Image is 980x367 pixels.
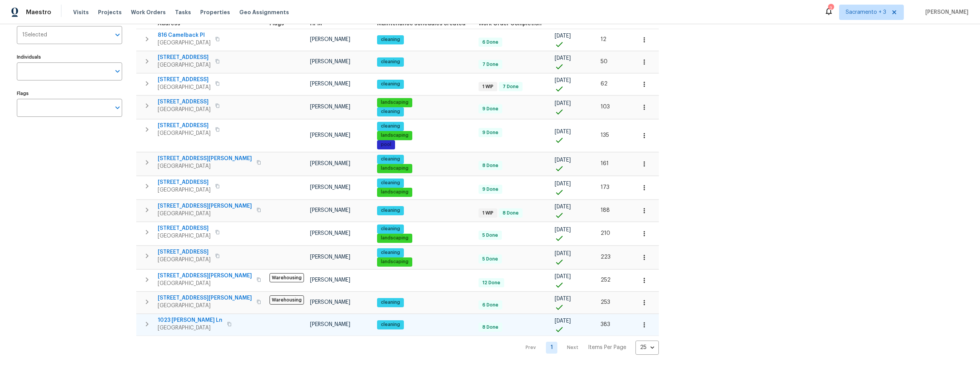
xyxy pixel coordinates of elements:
span: Visits [73,8,89,16]
span: [PERSON_NAME] [310,133,350,138]
span: 253 [601,300,610,305]
span: Properties [200,8,230,16]
span: [PERSON_NAME] [310,59,350,64]
span: Geo Assignments [239,8,289,16]
span: [PERSON_NAME] [310,37,350,42]
span: 161 [601,161,609,166]
span: Work Orders [131,8,166,16]
span: cleaning [378,299,403,306]
span: [STREET_ADDRESS] [158,248,211,256]
span: [STREET_ADDRESS][PERSON_NAME] [158,155,252,162]
span: 62 [601,81,608,87]
span: 6 Done [479,302,501,308]
span: cleaning [378,180,403,186]
span: landscaping [378,132,412,139]
span: [PERSON_NAME] [922,8,969,16]
span: 1023 [PERSON_NAME] Ln [158,316,222,324]
span: [GEOGRAPHIC_DATA] [158,162,252,170]
span: [PERSON_NAME] [310,322,350,327]
span: [STREET_ADDRESS] [158,76,211,84]
span: cleaning [378,156,403,162]
span: [STREET_ADDRESS] [158,179,211,186]
span: [GEOGRAPHIC_DATA] [158,232,211,240]
span: Maestro [26,8,51,16]
span: [PERSON_NAME] [310,254,350,260]
span: 8 Done [479,324,501,331]
span: [DATE] [555,227,571,233]
span: [DATE] [555,129,571,134]
span: [GEOGRAPHIC_DATA] [158,39,211,47]
span: [DATE] [555,101,571,106]
span: cleaning [378,36,403,43]
span: [STREET_ADDRESS] [158,122,211,129]
span: cleaning [378,81,403,87]
span: [STREET_ADDRESS][PERSON_NAME] [158,202,252,210]
span: 12 [601,37,606,42]
span: [STREET_ADDRESS] [158,54,211,61]
span: 103 [601,104,610,110]
button: Open [112,29,123,40]
span: [PERSON_NAME] [310,104,350,110]
span: Sacramento + 3 [846,8,886,16]
span: landscaping [378,99,412,106]
span: [PERSON_NAME] [310,231,350,236]
span: [PERSON_NAME] [310,300,350,305]
span: 383 [601,322,610,327]
span: [PERSON_NAME] [310,208,350,213]
span: 6 Done [479,39,501,46]
span: [PERSON_NAME] [310,161,350,166]
span: 7 Done [479,61,501,68]
span: [DATE] [555,251,571,256]
div: 2 [828,5,833,12]
label: Individuals [17,55,122,59]
span: [GEOGRAPHIC_DATA] [158,84,211,91]
span: 816 Camelback Pl [158,31,211,39]
span: [DATE] [555,33,571,39]
span: [STREET_ADDRESS] [158,224,211,232]
span: [DATE] [555,318,571,324]
span: [STREET_ADDRESS][PERSON_NAME] [158,294,252,302]
span: [DATE] [555,296,571,301]
span: 12 Done [479,280,503,286]
span: 223 [601,254,611,260]
span: cleaning [378,207,403,214]
span: landscaping [378,165,412,172]
span: 135 [601,133,609,138]
label: Flags [17,91,122,96]
span: 173 [601,185,609,190]
span: [GEOGRAPHIC_DATA] [158,324,222,332]
span: [GEOGRAPHIC_DATA] [158,61,211,69]
button: Open [112,66,123,77]
span: 7 Done [500,84,522,90]
span: [GEOGRAPHIC_DATA] [158,106,211,113]
span: Tasks [175,10,191,15]
span: [GEOGRAPHIC_DATA] [158,210,252,218]
span: [STREET_ADDRESS] [158,98,211,106]
span: landscaping [378,259,412,265]
nav: Pagination Navigation [518,341,659,355]
span: cleaning [378,321,403,328]
span: 1 Selected [22,32,47,38]
span: 188 [601,208,610,213]
span: landscaping [378,189,412,195]
span: [DATE] [555,157,571,163]
span: [STREET_ADDRESS][PERSON_NAME] [158,272,252,280]
span: [PERSON_NAME] [310,81,350,87]
a: Goto page 1 [546,342,557,354]
span: 5 Done [479,232,501,239]
span: [DATE] [555,181,571,187]
span: Warehousing [269,273,304,282]
span: landscaping [378,235,412,241]
span: 8 Done [500,210,522,216]
span: cleaning [378,226,403,232]
span: 1 WIP [479,210,497,216]
span: 9 Done [479,106,501,112]
div: 25 [635,338,659,357]
span: Warehousing [269,295,304,305]
span: cleaning [378,249,403,256]
span: pool [378,141,394,148]
span: 210 [601,231,610,236]
span: [GEOGRAPHIC_DATA] [158,256,211,264]
span: 9 Done [479,186,501,193]
span: [PERSON_NAME] [310,185,350,190]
